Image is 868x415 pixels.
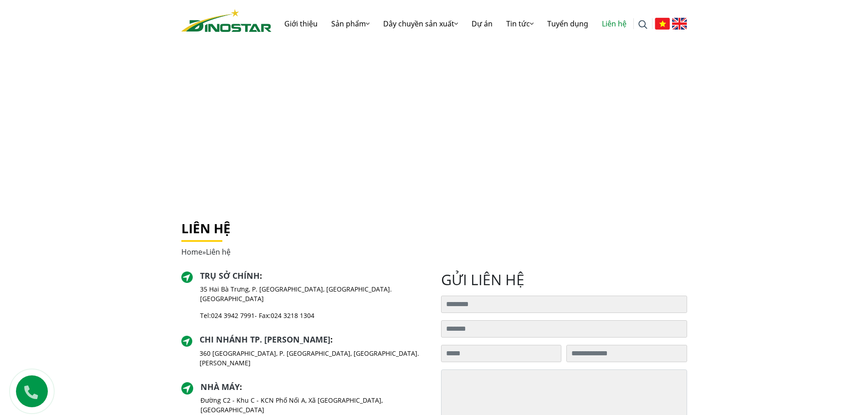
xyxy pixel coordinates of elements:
[181,247,231,257] span: »
[499,9,540,38] a: Tin tức
[200,334,330,345] a: Chi nhánh TP. [PERSON_NAME]
[200,335,427,345] h2: :
[206,247,231,257] span: Liên hệ
[465,9,499,38] a: Dự án
[181,272,193,283] img: directer
[595,9,633,38] a: Liên hệ
[441,271,687,288] h2: gửi liên hệ
[181,9,272,32] img: logo
[200,348,427,368] p: 360 [GEOGRAPHIC_DATA], P. [GEOGRAPHIC_DATA], [GEOGRAPHIC_DATA]. [PERSON_NAME]
[200,395,427,415] p: Đường C2 - Khu C - KCN Phố Nối A, Xã [GEOGRAPHIC_DATA], [GEOGRAPHIC_DATA]
[200,270,260,281] a: Trụ sở chính
[181,247,202,257] a: Home
[200,271,427,281] h2: :
[277,9,324,38] a: Giới thiệu
[324,9,376,38] a: Sản phẩm
[211,311,255,320] a: 024 3942 7991
[200,381,240,392] a: Nhà máy
[672,18,687,30] img: English
[200,311,427,320] p: Tel: - Fax:
[181,382,194,395] img: directer
[638,20,647,29] img: search
[200,382,427,392] h2: :
[181,336,192,347] img: directer
[200,284,427,303] p: 35 Hai Bà Trưng, P. [GEOGRAPHIC_DATA], [GEOGRAPHIC_DATA]. [GEOGRAPHIC_DATA]
[540,9,595,38] a: Tuyển dụng
[376,9,465,38] a: Dây chuyền sản xuất
[181,221,687,236] h1: Liên hệ
[271,311,314,320] a: 024 3218 1304
[655,18,670,30] img: Tiếng Việt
